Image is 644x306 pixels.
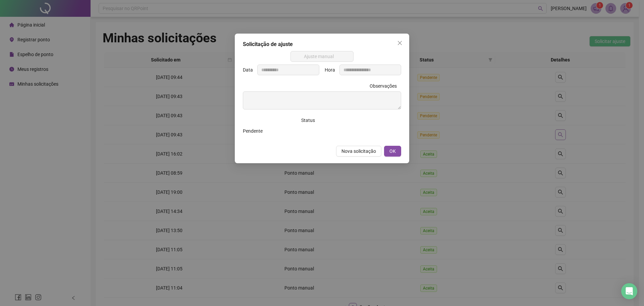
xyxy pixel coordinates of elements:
button: Close [394,38,405,48]
label: Hora [325,64,339,75]
div: Solicitação de ajuste [243,40,401,48]
div: Open Intercom Messenger [621,283,637,299]
label: Status [301,115,319,126]
button: Nova solicitação [336,146,381,157]
div: Pendente [243,127,319,135]
label: Observações [370,81,401,91]
span: OK [389,147,396,155]
button: OK [384,146,401,157]
label: Data [243,64,257,75]
span: Ajuste manual [294,51,350,61]
span: Nova solicitação [341,147,376,155]
span: close [397,40,402,46]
